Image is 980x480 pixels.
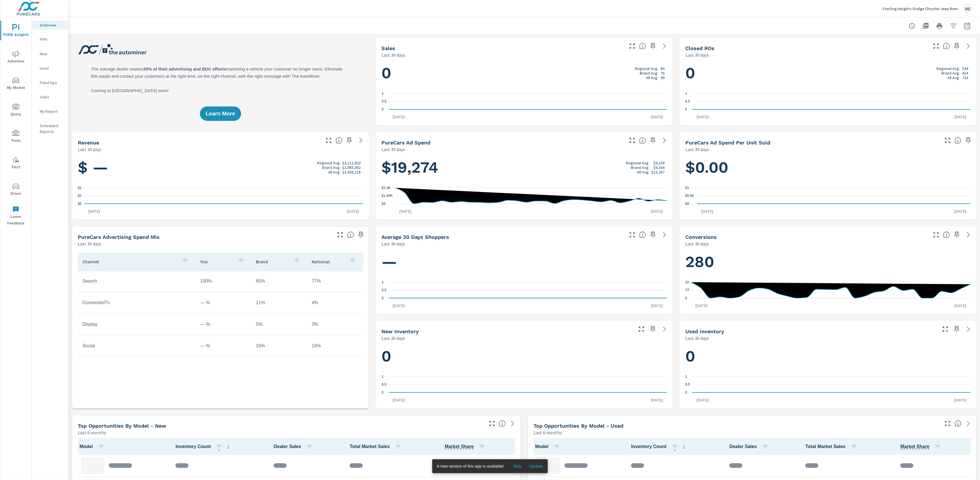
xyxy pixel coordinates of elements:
text: $1 [78,194,82,198]
button: Apply Filters [948,20,959,32]
button: Make Fullscreen [487,419,497,428]
span: Save this to your personalized report [952,230,962,239]
span: Save this to your personalized report [952,325,962,334]
td: 5% [251,317,307,332]
text: 0 [685,296,687,300]
text: 1 [685,375,687,379]
p: PIPA [40,37,64,42]
td: 65% [251,274,307,288]
h5: Used Inventory [685,328,724,334]
p: New [40,51,64,57]
p: Scheduled Reports [40,123,64,134]
span: Total Market Sales [805,443,860,450]
button: Skip [508,462,527,471]
span: Inventory Count [175,443,232,450]
p: Last 30 days [685,240,709,247]
span: Market Share [445,443,488,450]
span: Find the biggest opportunities within your model lineup by seeing how each model is selling in yo... [955,420,962,427]
p: 76 [661,71,665,75]
td: Search [78,274,196,288]
span: Save this to your personalized report [648,41,658,51]
span: Save this to your personalized report [345,136,354,145]
h1: $19,274 [382,158,667,177]
h5: Sales [382,45,396,51]
p: 86 [661,66,665,71]
span: Total sales revenue over the selected date range. [Source: This data is sourced from the dealer’s... [336,137,343,144]
span: Save this to your personalized report [648,230,658,239]
p: Last 30 days [685,52,709,58]
span: Market Share [900,443,944,450]
span: Inventory Count [631,443,688,450]
h1: 0 [382,346,667,366]
p: Last 30 days [78,240,101,247]
button: Make Fullscreen [336,230,345,239]
text: $1 [685,186,689,190]
button: Learn More [200,106,241,121]
span: Save this to your personalized report [952,41,962,51]
h5: Revenue [78,140,99,146]
p: Channel [82,259,177,264]
h5: PureCars Advertising Spend Mix [78,234,160,240]
p: [DATE] [951,397,971,403]
span: Update [529,464,543,469]
p: Last 30 days [382,335,405,342]
p: Brand Avg: [631,165,649,170]
p: All Avg: [637,170,649,174]
p: [DATE] [343,208,363,214]
p: National [312,259,345,264]
div: Scheduled Reports [32,121,68,136]
div: Used [32,64,68,73]
text: 13 [685,288,689,292]
text: 1 [382,280,384,284]
text: $0.50 [685,194,694,198]
p: [DATE] [693,114,713,120]
a: See more details in report [356,136,366,145]
div: Fixed Ops [32,78,68,87]
p: [DATE] [647,114,667,120]
td: 16% [251,339,307,353]
span: Number of Repair Orders Closed by the selected dealership group over the selected time range. [So... [943,43,950,49]
p: $9,356 [653,165,665,170]
div: ME [963,3,973,14]
div: Overview [32,21,68,29]
td: 77% [307,274,363,288]
td: 11% [251,296,307,310]
div: nav menu [0,17,31,229]
text: $0 [685,202,689,206]
a: See more details in report [508,419,517,428]
a: See more details in report [964,325,973,334]
button: Make Fullscreen [628,41,637,51]
p: Sterling Heights Dodge Chrysler Jeep Ram [883,6,958,11]
div: PIPA [32,35,68,44]
button: Make Fullscreen [324,136,333,145]
p: Brand Avg: [640,71,658,75]
span: The number of dealer-specified goals completed by a visitor. [Source: This data is provided by th... [943,231,950,238]
p: 723 [962,75,968,80]
button: Print Report [934,20,945,32]
h5: Top Opportunities by Model - Used [533,423,623,429]
td: 14% [307,339,363,353]
p: 544 [962,66,968,71]
p: Last 30 days [685,335,709,342]
div: Sales [32,93,68,101]
span: Number of vehicles sold by the dealership over the selected date range. [Source: This data is sou... [639,43,646,49]
td: — % [196,296,251,310]
span: Total cost of media for all PureCars channels for the selected dealership group over the selected... [639,137,646,144]
td: 4% [307,296,363,310]
p: [DATE] [389,303,409,308]
span: Tier2 [2,157,30,171]
text: 0.5 [685,100,690,104]
a: See more details in report [660,230,669,239]
text: 0.5 [382,100,387,104]
span: My Market [2,77,30,91]
p: Regional Avg: [937,66,960,71]
text: 0 [685,391,687,395]
button: Make Fullscreen [932,230,941,239]
span: Dealer Sales [729,443,771,450]
button: Select Date Range [962,20,973,32]
p: [DATE] [647,397,667,403]
td: 100% [196,274,251,288]
p: $3,111,923 [343,161,361,165]
a: See more details in report [660,41,669,51]
p: You [200,259,233,264]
